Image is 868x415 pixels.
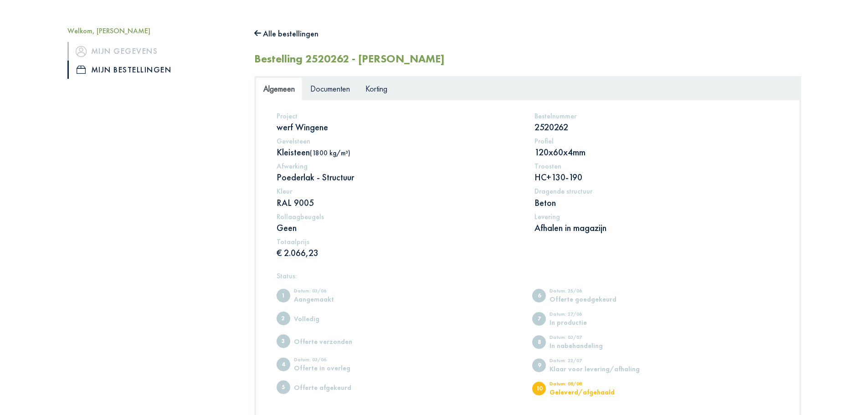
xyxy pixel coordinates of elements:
font: In productie [550,318,587,327]
font: Bestelnummer [534,111,576,121]
span: Offerte verzonden [277,334,290,348]
font: Datum: 25/06 [550,287,582,294]
span: Volledig [277,312,290,325]
font: Rollaagbeugels [277,212,324,221]
a: iconMijn gegevens [67,42,241,60]
font: 6 [538,292,541,299]
span: Aangemaakt [277,289,290,302]
font: Datum: 03/06 [294,356,326,363]
font: Mijn gegevens [91,46,158,56]
font: Datum: 03/06 [294,287,326,294]
font: Aangemaakt [294,295,334,303]
font: In nabehandeling [550,341,603,350]
font: 3 [282,338,285,345]
span: Offerte in overleg [277,358,290,371]
font: 120x60x4mm [534,146,586,158]
font: Documenten [310,83,350,94]
font: Geleverd/afgehaald [550,388,615,396]
a: iconMijn bestellingen [67,61,241,79]
font: € 2.066,23 [277,247,318,259]
span: Offerte afgekeurd [277,380,290,394]
font: Klaar voor levering/afhaling [550,364,640,373]
font: 4 [282,361,285,368]
button: Alle bestellingen [254,26,319,41]
font: Geen [277,222,297,234]
span: In productie [532,312,546,326]
font: Volledig [294,314,319,323]
font: Totaalprijs [277,237,309,246]
font: Datum: 22/07 [550,357,582,364]
font: Datum: 27/06 [550,311,582,317]
font: Korting [365,83,387,94]
font: Project [277,111,298,121]
img: icon [77,66,86,74]
font: Offerte afgekeurd [294,383,351,392]
font: 2 [282,315,285,322]
span: Klaar voor levering/afhaling [532,359,546,372]
ul: Tabbladen [256,77,800,100]
font: HC+130-190 [534,171,582,183]
font: Offerte in overleg [294,364,350,372]
font: 8 [538,338,541,346]
font: RAL 9005 [277,197,314,209]
font: Bestelling 2520262 - [PERSON_NAME] [254,51,445,66]
span: In nabehandeling [532,335,546,349]
font: Afwerking [277,161,308,171]
font: Algemeen [263,83,295,94]
font: Poederlak - Structuur [277,171,354,183]
font: Datum: 03/07 [550,334,582,340]
span: Geleverd/afgehaald [532,382,546,395]
font: 10 [536,385,542,392]
font: Afhalen in magazijn [534,222,606,234]
font: Offerte goedgekeurd [550,295,616,303]
font: 1 [282,292,285,299]
font: Kleur [277,186,292,196]
font: (1800 kg/m³) [310,149,350,157]
font: 5 [282,384,285,391]
span: Offerte goedgekeurd [532,289,546,302]
font: Alle bestellingen [263,28,318,39]
font: Dragende structuur [534,186,592,196]
font: Status: [277,271,297,281]
font: Levering [534,212,560,221]
font: Datum: 08/08 [550,380,582,387]
font: werf Wingene [277,121,328,133]
font: 7 [538,315,541,323]
font: Gevelsteen [277,136,310,146]
font: Profiel [534,136,554,146]
font: Kleisteen [277,146,310,158]
font: Welkom, [PERSON_NAME] [67,26,150,36]
font: 9 [538,362,541,369]
font: Offerte verzonden [294,337,352,346]
font: Mijn bestellingen [91,64,172,75]
font: Beton [534,197,556,209]
font: Troosten [534,161,561,171]
font: 2520262 [534,121,568,133]
img: icon [76,46,87,57]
